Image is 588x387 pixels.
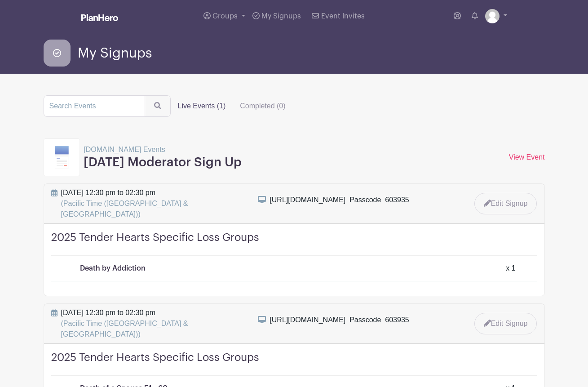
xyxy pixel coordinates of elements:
[78,46,152,61] span: My Signups
[474,193,537,214] a: Edit Signup
[321,13,365,20] span: Event Invites
[51,351,537,376] h4: 2025 Tender Hearts Specific Loss Groups
[509,153,545,161] a: View Event
[84,155,242,170] h3: [DATE] Moderator Sign Up
[270,195,409,205] div: [URL][DOMAIN_NAME] Passcode 603935
[233,97,292,115] label: Completed (0)
[84,144,242,155] p: [DOMAIN_NAME] Events
[55,146,69,169] img: template8-d2dae5b8de0da6f0ac87aa49e69f22b9ae199b7e7a6af266910991586ce3ec38.svg
[261,13,301,20] span: My Signups
[44,95,145,117] input: Search Events
[474,313,537,334] a: Edit Signup
[80,263,146,274] p: Death by Addiction
[171,97,233,115] label: Live Events (1)
[61,320,188,338] span: (Pacific Time ([GEOGRAPHIC_DATA] & [GEOGRAPHIC_DATA]))
[171,97,293,115] div: filters
[270,315,409,325] div: [URL][DOMAIN_NAME] Passcode 603935
[61,307,248,340] span: [DATE] 12:30 pm to 02:30 pm
[61,200,188,218] span: (Pacific Time ([GEOGRAPHIC_DATA] & [GEOGRAPHIC_DATA]))
[61,187,248,220] span: [DATE] 12:30 pm to 02:30 pm
[212,13,238,20] span: Groups
[51,231,537,256] h4: 2025 Tender Hearts Specific Loss Groups
[485,9,500,23] img: default-ce2991bfa6775e67f084385cd625a349d9dcbb7a52a09fb2fda1e96e2d18dcdb.png
[506,263,515,274] div: x 1
[81,14,118,21] img: logo_white-6c42ec7e38ccf1d336a20a19083b03d10ae64f83f12c07503d8b9e83406b4c7d.svg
